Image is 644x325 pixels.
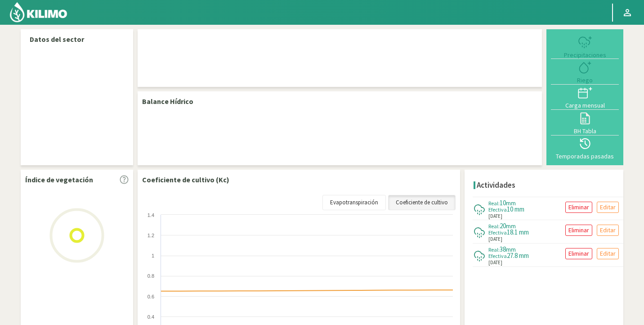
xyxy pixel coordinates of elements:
text: 1.4 [148,212,154,218]
button: Riego [551,59,619,84]
p: Balance Hídrico [142,96,193,107]
button: Editar [597,248,619,259]
p: Coeficiente de cultivo (Kc) [142,174,229,185]
span: mm [506,199,516,207]
span: mm [506,222,516,230]
button: Precipitaciones [551,34,619,59]
button: BH Tabla [551,110,619,135]
h4: Actividades [477,181,515,190]
img: Kilimo [9,1,68,23]
p: Eliminar [568,225,589,235]
p: Editar [600,225,616,235]
span: [DATE] [488,259,502,266]
button: Editar [597,202,619,213]
p: Índice de vegetación [25,174,93,185]
text: 0.4 [148,314,154,320]
button: Carga mensual [551,85,619,110]
div: Riego [554,77,616,83]
span: mm [506,245,516,253]
span: Real: [488,200,500,207]
button: Editar [597,225,619,236]
span: Real: [488,246,500,253]
button: Eliminar [565,248,592,259]
span: 27.8 mm [507,251,529,260]
a: Evapotranspiración [322,195,386,210]
span: 10 mm [507,205,524,213]
span: 10 [500,199,506,207]
text: 1 [152,253,154,258]
button: Eliminar [565,225,592,236]
a: Coeficiente de cultivo [388,195,456,210]
span: Real: [488,223,500,230]
button: Eliminar [565,202,592,213]
span: Efectiva [488,253,507,259]
div: Precipitaciones [554,52,616,58]
span: [DATE] [488,212,502,220]
text: 1.2 [148,233,154,238]
text: 0.8 [148,273,154,279]
span: Efectiva [488,206,507,213]
text: 0.6 [148,294,154,299]
div: Carga mensual [554,102,616,108]
button: Temporadas pasadas [551,135,619,161]
div: Temporadas pasadas [554,153,616,159]
span: 18.1 mm [507,228,529,236]
span: Efectiva [488,229,507,236]
p: Eliminar [568,248,589,259]
span: 20 [500,221,506,230]
span: [DATE] [488,235,502,243]
p: Eliminar [568,202,589,212]
p: Datos del sector [30,34,124,45]
p: Editar [600,202,616,212]
div: BH Tabla [554,128,616,134]
span: 38 [500,245,506,253]
img: Loading... [32,190,122,280]
p: Editar [600,248,616,259]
